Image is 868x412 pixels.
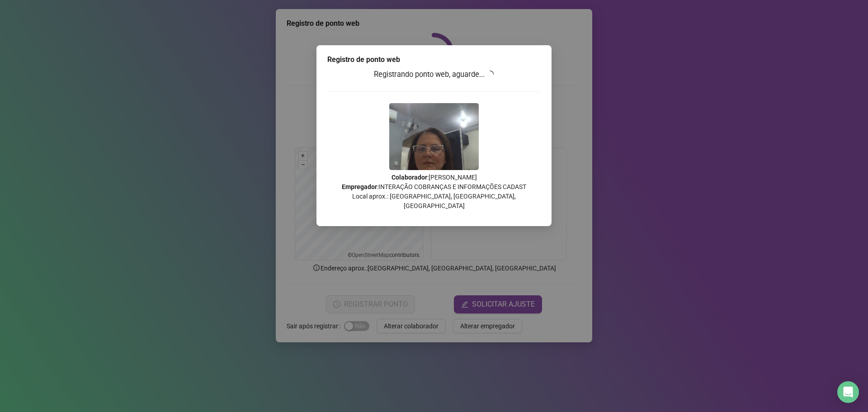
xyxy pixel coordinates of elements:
div: Registro de ponto web [327,54,541,65]
img: Z [389,103,479,170]
span: loading [485,69,495,79]
h3: Registrando ponto web, aguarde... [327,69,541,81]
p: : [PERSON_NAME] : INTERAÇÃO COBRANÇAS E INFORMAÇÕES CADAST Local aprox.: [GEOGRAPHIC_DATA], [GEOG... [327,173,541,211]
div: Open Intercom Messenger [837,381,859,403]
strong: Empregador [342,183,377,190]
strong: Colaborador [392,174,427,181]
